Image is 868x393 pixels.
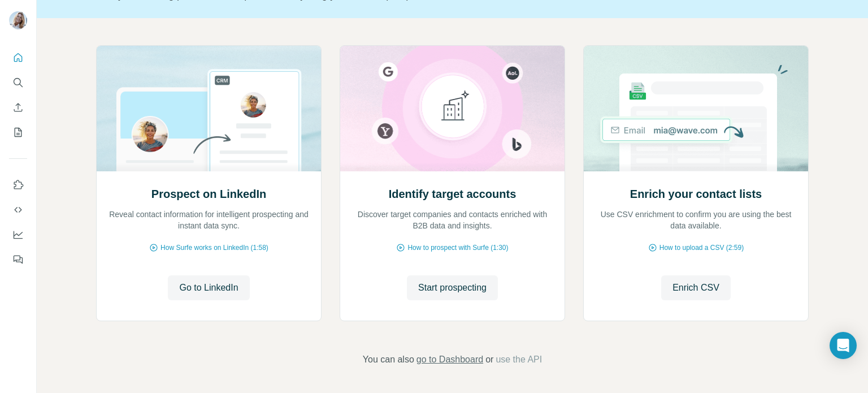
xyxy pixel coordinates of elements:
[659,243,744,253] span: How to upload a CSV (2:59)
[9,122,27,142] button: My lists
[160,243,268,253] span: How Surfe works on LinkedIn (1:58)
[9,47,27,68] button: Quick start
[9,11,27,29] img: Avatar
[485,353,493,366] span: or
[9,97,27,118] button: Enrich CSV
[830,332,857,359] div: Open Intercom Messenger
[661,275,731,300] button: Enrich CSV
[407,243,508,253] span: How to prospect with Surfe (1:30)
[179,281,238,295] span: Go to LinkedIn
[630,186,762,202] h2: Enrich your contact lists
[363,353,414,366] span: You can also
[9,224,27,245] button: Dashboard
[351,209,553,231] p: Discover target companies and contacts enriched with B2B data and insights.
[151,186,266,202] h2: Prospect on LinkedIn
[9,72,27,93] button: Search
[496,353,542,366] button: use the API
[407,275,498,300] button: Start prospecting
[583,46,809,171] img: Enrich your contact lists
[418,281,487,295] span: Start prospecting
[389,186,517,202] h2: Identify target accounts
[108,209,310,231] p: Reveal contact information for intelligent prospecting and instant data sync.
[672,281,719,295] span: Enrich CSV
[340,46,565,171] img: Identify target accounts
[9,249,27,270] button: Feedback
[168,275,249,300] button: Go to LinkedIn
[416,353,483,366] button: go to Dashboard
[96,46,322,171] img: Prospect on LinkedIn
[9,175,27,195] button: Use Surfe on LinkedIn
[9,200,27,220] button: Use Surfe API
[595,209,797,231] p: Use CSV enrichment to confirm you are using the best data available.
